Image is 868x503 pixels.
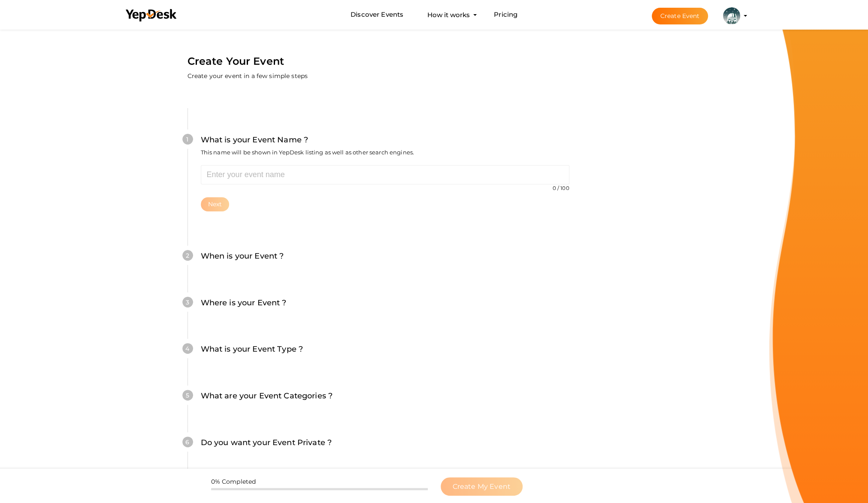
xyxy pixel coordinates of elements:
button: Next [201,197,230,211]
small: 0 / 100 [553,185,569,191]
div: 5 [182,390,193,401]
button: How it works [425,7,472,23]
label: 0% Completed [211,477,256,486]
label: What are your Event Categories ? [201,390,333,402]
div: 4 [182,343,193,354]
label: Do you want your Event Private ? [201,437,332,449]
label: Where is your Event ? [201,297,287,309]
label: Create your event in a few simple steps [188,72,308,80]
div: 2 [182,250,193,261]
span: Create My Event [453,482,511,491]
input: Enter your event name [201,165,569,184]
img: KH323LD6_small.jpeg [723,7,740,24]
button: Create My Event [441,477,523,496]
label: When is your Event ? [201,250,284,262]
div: 3 [182,297,193,307]
div: 1 [182,134,193,145]
div: 6 [182,437,193,447]
label: Create Your Event [188,53,284,69]
label: This name will be shown in YepDesk listing as well as other search engines. [201,148,414,157]
a: Discover Events [351,7,403,23]
a: Pricing [494,7,517,23]
button: Create Event [652,8,708,24]
label: What is your Event Type ? [201,343,303,355]
label: What is your Event Name ? [201,134,308,146]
